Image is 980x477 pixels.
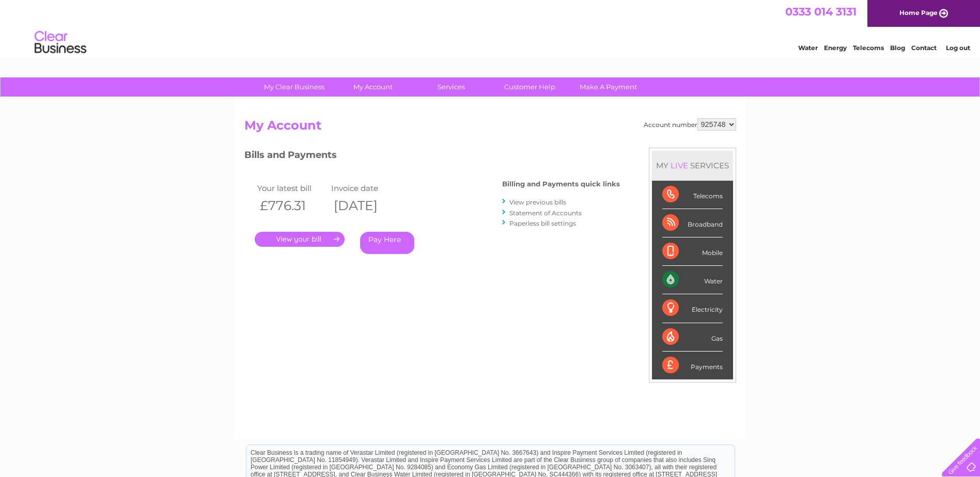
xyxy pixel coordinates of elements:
[662,266,723,294] div: Water
[662,352,723,379] div: Payments
[798,44,818,52] a: Water
[509,198,566,206] a: View previous bills
[255,195,329,216] th: £776.31
[246,6,735,50] div: Clear Business is a trading name of Verastar Limited (registered in [GEOGRAPHIC_DATA] No. 3667643...
[652,151,733,180] div: MY SERVICES
[911,44,937,52] a: Contact
[255,232,345,247] a: .
[824,44,847,52] a: Energy
[330,77,415,97] a: My Account
[662,323,723,352] div: Gas
[255,181,329,195] td: Your latest bill
[244,148,620,166] h3: Bills and Payments
[329,181,403,195] td: Invoice date
[890,44,905,52] a: Blog
[329,195,403,216] th: [DATE]
[487,77,572,97] a: Customer Help
[662,294,723,323] div: Electricity
[244,118,736,138] h2: My Account
[360,232,414,254] a: Pay Here
[662,209,723,237] div: Broadband
[853,44,884,52] a: Telecoms
[566,77,651,97] a: Make A Payment
[668,161,690,170] div: LIVE
[34,27,87,58] img: logo.png
[662,237,723,266] div: Mobile
[409,77,494,97] a: Services
[252,77,337,97] a: My Clear Business
[662,181,723,209] div: Telecoms
[946,44,970,52] a: Log out
[509,209,582,217] a: Statement of Accounts
[644,118,736,131] div: Account number
[509,219,576,227] a: Paperless bill settings
[785,5,857,18] a: 0333 014 3131
[502,180,620,188] h4: Billing and Payments quick links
